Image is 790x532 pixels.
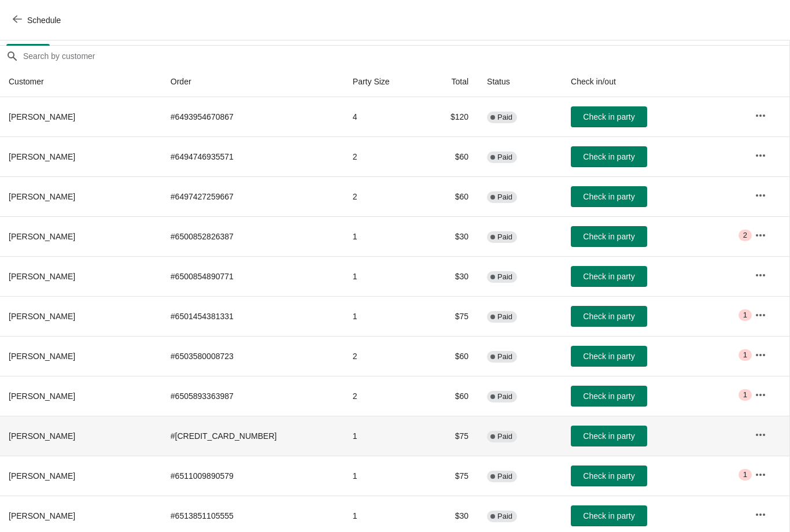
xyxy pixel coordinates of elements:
span: Paid [497,193,512,202]
th: Order [161,66,344,97]
td: # 6505893363987 [161,376,344,416]
span: Check in party [583,511,634,520]
td: 1 [344,456,424,496]
span: Paid [497,512,512,521]
td: 2 [344,176,424,216]
span: Check in party [583,471,634,481]
span: Check in party [583,312,634,321]
td: # 6503580008723 [161,336,344,376]
button: Check in party [571,106,647,127]
button: Check in party [571,426,647,446]
span: Paid [497,272,512,282]
td: # 6497427259667 [161,176,344,216]
td: # 6511009890579 [161,456,344,496]
span: Check in party [583,352,634,361]
span: Paid [497,232,512,242]
td: 1 [344,296,424,336]
span: Paid [497,113,512,122]
span: [PERSON_NAME] [9,192,75,201]
button: Check in party [571,465,647,486]
td: $60 [424,376,478,416]
td: $60 [424,176,478,216]
button: Check in party [571,386,647,407]
span: Check in party [583,112,634,121]
span: Paid [497,392,512,401]
td: $30 [424,216,478,256]
input: Search by customer [23,46,789,66]
span: Check in party [583,391,634,401]
td: 1 [344,256,424,296]
td: # 6500852826387 [161,216,344,256]
span: [PERSON_NAME] [9,431,75,441]
span: [PERSON_NAME] [9,112,75,121]
td: 4 [344,97,424,136]
span: Paid [497,432,512,441]
button: Check in party [571,266,647,287]
span: Check in party [583,152,634,161]
button: Check in party [571,346,647,367]
td: 2 [344,136,424,176]
span: [PERSON_NAME] [9,391,75,401]
button: Check in party [571,226,647,247]
th: Party Size [344,66,424,97]
span: [PERSON_NAME] [9,312,75,321]
span: Check in party [583,431,634,441]
button: Check in party [571,505,647,526]
span: Check in party [583,232,634,241]
td: 2 [344,376,424,416]
span: [PERSON_NAME] [9,511,75,520]
td: 1 [344,416,424,456]
td: # 6494746935571 [161,136,344,176]
td: $30 [424,256,478,296]
button: Schedule [6,10,70,31]
th: Total [424,66,478,97]
td: # 6493954670867 [161,97,344,136]
span: 2 [743,231,747,240]
td: # [CREDIT_CARD_NUMBER] [161,416,344,456]
span: 1 [743,470,747,479]
td: 2 [344,336,424,376]
span: Paid [497,352,512,361]
span: Check in party [583,192,634,201]
span: Paid [497,312,512,322]
span: [PERSON_NAME] [9,152,75,161]
button: Check in party [571,306,647,327]
button: Check in party [571,146,647,167]
span: [PERSON_NAME] [9,232,75,241]
td: 1 [344,216,424,256]
span: Schedule [27,16,61,25]
td: # 6501454381331 [161,296,344,336]
span: [PERSON_NAME] [9,352,75,361]
span: Paid [497,472,512,481]
td: $75 [424,416,478,456]
span: 1 [743,350,747,360]
td: # 6500854890771 [161,256,344,296]
span: [PERSON_NAME] [9,471,75,481]
th: Check in/out [562,66,745,97]
span: [PERSON_NAME] [9,272,75,281]
th: Status [478,66,562,97]
td: $120 [424,97,478,136]
td: $60 [424,136,478,176]
td: $60 [424,336,478,376]
td: $75 [424,296,478,336]
td: $75 [424,456,478,496]
span: 1 [743,311,747,320]
span: Check in party [583,272,634,281]
span: 1 [743,390,747,400]
span: Paid [497,153,512,162]
button: Check in party [571,186,647,207]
